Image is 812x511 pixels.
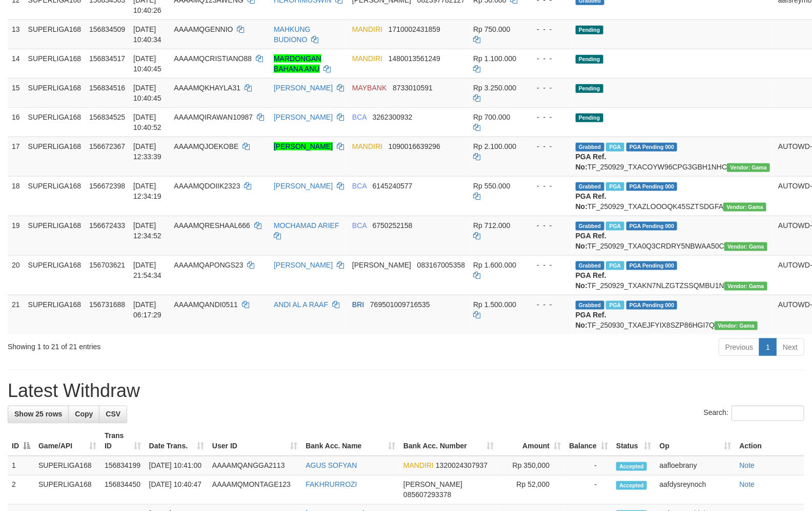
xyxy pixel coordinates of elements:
span: BCA [352,221,367,230]
td: SUPERLIGA168 [24,216,86,255]
td: Rp 350,000 [498,456,565,476]
a: Copy [68,406,99,423]
td: 2 [8,476,34,505]
td: 18 [8,176,24,216]
span: Marked by aafsengchandara [606,143,624,152]
a: Show 25 rows [8,406,69,423]
span: Accepted [616,462,647,471]
span: Rp 1.600.000 [473,261,516,269]
td: SUPERLIGA168 [24,49,86,78]
span: Copy 1090016639296 to clipboard [389,142,440,150]
td: TF_250929_TXAZLOOOQK45SZTSDGFA [572,176,774,216]
td: TF_250929_TXA0Q3CRDRY5NBWAA50C [572,216,774,255]
a: Next [776,338,804,356]
td: 21 [8,295,24,334]
td: SUPERLIGA168 [24,20,86,49]
a: Note [740,462,755,470]
td: AAAAMQANGGA2113 [208,456,301,476]
span: PGA Pending [626,301,678,310]
span: Grabbed [576,143,604,152]
span: AAAAMQRESHAAL666 [174,221,250,230]
td: - [565,476,612,505]
span: Copy 3262300932 to clipboard [373,113,413,121]
span: Rp 1.100.000 [473,54,516,63]
th: Trans ID: activate to sort column ascending [100,427,145,456]
td: SUPERLIGA168 [24,78,86,107]
span: Pending [576,113,603,122]
td: SUPERLIGA168 [24,107,86,137]
a: ANDI AL A RAAF [274,300,328,309]
td: 20 [8,255,24,295]
span: Marked by aafsoycanthlai [606,182,624,191]
td: [DATE] 10:40:47 [145,476,208,505]
div: - - - [529,53,567,64]
td: AAAAMQMONTAGE123 [208,476,301,505]
span: 156703621 [89,261,125,269]
span: Pending [576,84,603,93]
span: Rp 3.250.000 [473,84,516,92]
span: AAAAMQJOEKOBE [174,142,238,150]
span: 156672398 [89,182,125,190]
span: AAAAMQANDI0511 [174,300,238,309]
span: Rp 750.000 [473,25,510,33]
div: - - - [529,299,567,310]
span: 156834516 [89,84,125,92]
span: PGA Pending [626,222,678,231]
span: Copy 6145240577 to clipboard [373,182,413,190]
td: 19 [8,216,24,255]
span: MANDIRI [352,142,382,150]
span: Rp 700.000 [473,113,510,121]
span: MANDIRI [403,462,434,470]
td: SUPERLIGA168 [34,456,100,476]
span: Vendor URL: https://trx31.1velocity.biz [724,282,767,291]
span: Grabbed [576,261,604,270]
span: Copy 8733010591 to clipboard [393,84,433,92]
span: Vendor URL: https://trx31.1velocity.biz [715,321,758,330]
div: Showing 1 to 21 of 21 entries [8,337,331,352]
span: AAAAMQIRAWAN10987 [174,113,253,121]
span: MAYBANK [352,84,387,92]
span: Vendor URL: https://trx31.1velocity.biz [724,242,767,251]
span: PGA Pending [626,261,678,270]
span: Copy 085607293378 to clipboard [403,491,451,499]
th: ID: activate to sort column descending [8,427,34,456]
span: [PERSON_NAME] [352,261,411,269]
td: SUPERLIGA168 [24,255,86,295]
h1: Latest Withdraw [8,381,804,401]
span: AAAAMQAPONGS23 [174,261,243,269]
a: MARDONGAN BAHANA ANU [274,54,321,73]
span: Copy 1710002431859 to clipboard [389,25,440,33]
span: BRI [352,300,364,309]
a: AGUS SOFYAN [306,462,357,470]
span: Vendor URL: https://trx31.1velocity.biz [727,163,770,172]
td: - [565,456,612,476]
b: PGA Ref. No: [576,192,606,211]
td: 156834450 [100,476,145,505]
div: - - - [529,24,567,34]
a: [PERSON_NAME] [274,142,333,150]
span: PGA Pending [626,182,678,191]
a: MAHKUNG BUDIONO [274,25,311,44]
span: Show 25 rows [14,410,62,419]
span: [DATE] 12:33:39 [133,142,161,161]
div: - - - [529,220,567,231]
a: Previous [719,338,760,356]
span: AAAAMQKHAYLA31 [174,84,240,92]
span: [DATE] 10:40:45 [133,84,161,102]
th: Action [736,427,804,456]
span: [DATE] 10:40:52 [133,113,161,131]
th: Bank Acc. Name: activate to sort column ascending [301,427,399,456]
span: AAAAMQDOIIK2323 [174,182,240,190]
td: [DATE] 10:41:00 [145,456,208,476]
b: PGA Ref. No: [576,311,606,329]
th: Amount: activate to sort column ascending [498,427,565,456]
a: [PERSON_NAME] [274,84,333,92]
span: Copy [75,410,93,419]
th: Op: activate to sort column ascending [656,427,736,456]
span: [PERSON_NAME] [403,481,462,489]
td: 156834199 [100,456,145,476]
td: TF_250929_TXAKN7NLZGTZSSQMBU1N [572,255,774,295]
span: Marked by aafsoycanthlai [606,222,624,231]
span: [DATE] 21:54:34 [133,261,161,279]
a: [PERSON_NAME] [274,261,333,269]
